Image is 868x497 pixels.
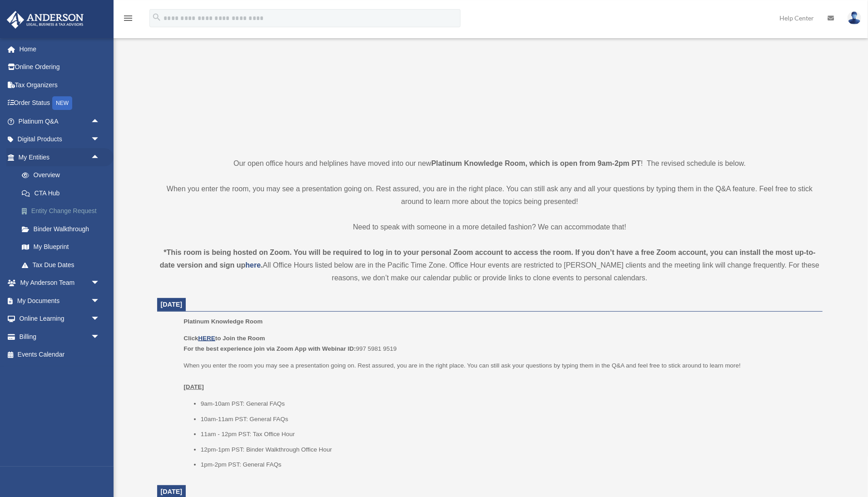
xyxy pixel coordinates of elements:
[157,246,823,284] div: All Office Hours listed below are in the Pacific Time Zone. Office Hour events are restricted to ...
[184,345,356,352] b: For the best experience join via Zoom App with Webinar ID:
[6,274,114,292] a: My Anderson Teamarrow_drop_down
[13,220,114,238] a: Binder Walkthrough
[91,292,109,310] span: arrow_drop_down
[184,333,816,354] p: 997 5981 9519
[6,292,114,310] a: My Documentsarrow_drop_down
[245,261,261,269] a: here
[261,261,263,269] strong: .
[13,184,114,202] a: CTA Hub
[198,335,215,342] a: HERE
[123,16,134,24] a: menu
[184,383,204,390] u: [DATE]
[201,414,816,425] li: 10am-11am PST: General FAQs
[161,301,183,308] span: [DATE]
[91,274,109,293] span: arrow_drop_down
[91,148,109,167] span: arrow_drop_up
[6,76,114,94] a: Tax Organizers
[6,328,114,346] a: Billingarrow_drop_down
[184,360,816,393] p: When you enter the room you may see a presentation going on. Rest assured, you are in the right p...
[13,256,114,274] a: Tax Due Dates
[152,12,162,22] i: search
[6,130,114,149] a: Digital Productsarrow_drop_down
[6,310,114,328] a: Online Learningarrow_drop_down
[201,459,816,470] li: 1pm-2pm PST: General FAQs
[91,112,109,131] span: arrow_drop_up
[6,346,114,364] a: Events Calendar
[6,148,114,166] a: My Entitiesarrow_drop_up
[4,11,86,29] img: Anderson Advisors Platinum Portal
[184,335,265,342] b: Click to Join the Room
[91,328,109,346] span: arrow_drop_down
[6,58,114,76] a: Online Ordering
[52,96,72,110] div: NEW
[6,40,114,58] a: Home
[157,221,823,234] p: Need to speak with someone in a more detailed fashion? We can accommodate that!
[161,488,183,495] span: [DATE]
[6,94,114,113] a: Order StatusNEW
[432,159,641,167] strong: Platinum Knowledge Room, which is open from 9am-2pm PT
[848,11,861,25] img: User Pic
[201,398,816,409] li: 9am-10am PST: General FAQs
[201,429,816,440] li: 11am - 12pm PST: Tax Office Hour
[91,310,109,328] span: arrow_drop_down
[91,130,109,149] span: arrow_drop_down
[123,13,134,24] i: menu
[184,318,263,325] span: Platinum Knowledge Room
[13,202,114,220] a: Entity Change Request
[13,238,114,256] a: My Blueprint
[13,166,114,184] a: Overview
[6,112,114,130] a: Platinum Q&Aarrow_drop_up
[201,444,816,455] li: 12pm-1pm PST: Binder Walkthrough Office Hour
[157,183,823,208] p: When you enter the room, you may see a presentation going on. Rest assured, you are in the right ...
[157,157,823,170] p: Our open office hours and helplines have moved into our new ! The revised schedule is below.
[160,248,816,269] strong: *This room is being hosted on Zoom. You will be required to log in to your personal Zoom account ...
